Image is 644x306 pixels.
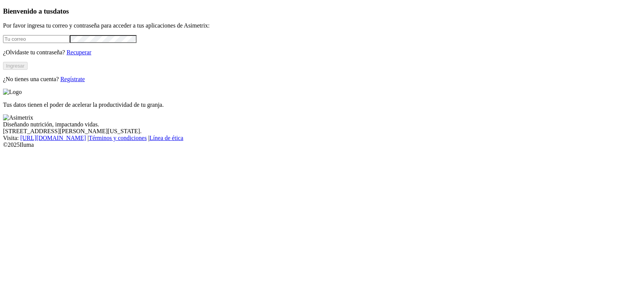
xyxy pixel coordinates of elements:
[3,128,641,135] div: [STREET_ADDRESS][PERSON_NAME][US_STATE].
[20,135,86,141] a: [URL][DOMAIN_NAME]
[66,49,91,55] a: Recuperar
[3,89,22,95] img: Logo
[3,101,641,108] p: Tus datos tienen el poder de acelerar la productividad de tu granja.
[3,141,641,148] div: © 2025 Iluma
[3,7,641,15] h3: Bienvenido a tus
[3,114,33,121] img: Asimetrix
[60,76,85,82] a: Regístrate
[3,62,28,70] button: Ingresar
[3,135,641,141] div: Visita : | |
[53,7,69,15] span: datos
[3,76,641,83] p: ¿No tienes una cuenta?
[89,135,147,141] a: Términos y condiciones
[3,35,70,43] input: Tu correo
[3,121,641,128] div: Diseñando nutrición, impactando vidas.
[3,49,641,56] p: ¿Olvidaste tu contraseña?
[3,22,641,29] p: Por favor ingresa tu correo y contraseña para acceder a tus aplicaciones de Asimetrix:
[149,135,183,141] a: Línea de ética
